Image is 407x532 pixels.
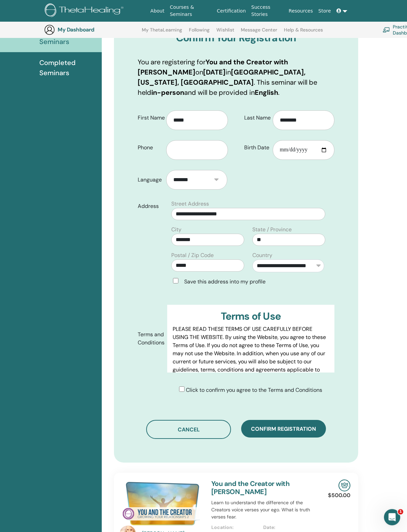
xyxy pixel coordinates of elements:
label: Postal / Zip Code [171,251,214,259]
a: Success Stories [249,1,286,21]
label: Terms and Conditions [133,328,167,349]
button: Cancel [146,420,231,439]
b: You and the Creator with [PERSON_NAME] [138,58,288,77]
label: Country [252,251,272,259]
p: Location: [211,524,259,531]
label: Birth Date [239,141,273,154]
label: Last Name [239,111,273,124]
label: Address [133,200,167,213]
p: Date: [263,524,311,531]
a: Following [189,27,210,38]
label: First Name [133,111,166,124]
b: [DATE] [203,68,226,77]
a: Certification [214,5,248,17]
iframe: Intercom live chat [384,509,400,525]
span: Click to confirm you agree to the Terms and Conditions [186,386,322,393]
p: $500.00 [328,491,350,499]
label: City [171,226,181,234]
b: in-person [151,88,184,97]
a: Courses & Seminars [167,1,214,21]
label: Language [133,173,166,186]
span: Completed Seminars [39,58,96,78]
img: You and the Creator [120,480,203,528]
span: Cancel [178,426,200,433]
h3: My Dashboard [58,26,125,33]
a: About [148,5,167,17]
label: Street Address [171,200,209,208]
p: Learn to understand the difference of the Creators voice verses your ego. What is truth verses fear. [211,499,315,520]
a: My ThetaLearning [142,27,182,38]
a: Resources [286,5,316,17]
p: You are registering for on in . This seminar will be held and will be provided in . [138,57,334,98]
p: PLEASE READ THESE TERMS OF USE CAREFULLY BEFORE USING THE WEBSITE. By using the Website, you agre... [173,325,329,398]
a: Store [316,5,334,17]
img: generic-user-icon.jpg [44,24,55,35]
h3: Confirm Your Registration [138,32,334,44]
img: In-Person Seminar [338,480,350,491]
button: Confirm registration [241,420,326,438]
span: 1 [398,509,403,514]
span: Save this address into my profile [184,278,266,285]
a: Help & Resources [284,27,323,38]
img: chalkboard-teacher.svg [383,27,390,33]
label: State / Province [252,226,292,234]
h3: Terms of Use [173,310,329,322]
label: Phone [133,141,166,154]
b: English [255,88,278,97]
a: You and the Creator with [PERSON_NAME] [211,479,289,496]
span: Confirm registration [251,425,316,432]
img: logo.png [45,3,126,19]
a: Message Center [241,27,277,38]
a: Wishlist [216,27,234,38]
b: [GEOGRAPHIC_DATA], [US_STATE], [GEOGRAPHIC_DATA] [138,68,306,87]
